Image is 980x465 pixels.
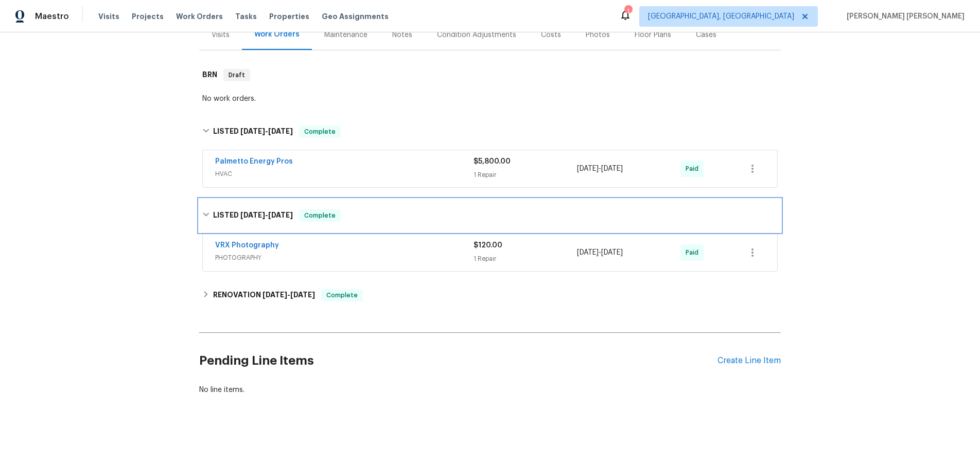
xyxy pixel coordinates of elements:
span: HVAC [215,169,474,179]
span: Geo Assignments [322,11,389,22]
span: Visits [98,11,119,22]
div: Maintenance [324,30,367,40]
div: RENOVATION [DATE]-[DATE]Complete [199,283,781,308]
div: LISTED [DATE]-[DATE]Complete [199,115,781,148]
a: VRX Photography [215,242,279,249]
span: Draft [224,70,249,80]
div: Costs [541,30,561,40]
div: Condition Adjustments [437,30,516,40]
span: Projects [132,11,164,22]
span: - [240,211,293,219]
span: Properties [269,11,309,22]
span: Work Orders [176,11,223,22]
div: BRN Draft [199,59,781,92]
span: $5,800.00 [474,158,511,165]
span: $120.00 [474,242,502,249]
a: Palmetto Energy Pros [215,158,293,165]
div: 1 Repair [474,170,577,180]
div: No line items. [199,385,781,395]
span: [DATE] [268,128,293,135]
span: [DATE] [268,211,293,219]
h6: LISTED [213,209,293,222]
div: Notes [392,30,412,40]
span: Tasks [235,13,257,20]
div: Photos [586,30,610,40]
span: [DATE] [601,249,623,256]
div: 1 [624,6,632,16]
span: - [577,164,623,174]
h6: LISTED [213,126,293,138]
span: Complete [300,210,340,221]
span: [DATE] [240,128,265,135]
span: - [240,128,293,135]
h2: Pending Line Items [199,337,717,385]
span: [DATE] [262,291,287,298]
span: [DATE] [577,249,599,256]
div: LISTED [DATE]-[DATE]Complete [199,199,781,232]
div: Cases [696,30,716,40]
span: Complete [322,290,362,300]
span: [DATE] [240,211,265,219]
span: [GEOGRAPHIC_DATA], [GEOGRAPHIC_DATA] [648,11,794,22]
span: Paid [686,247,703,258]
div: Create Line Item [717,356,781,366]
span: Complete [300,127,340,137]
h6: BRN [202,69,217,81]
span: [DATE] [601,165,623,172]
span: PHOTOGRAPHY [215,253,474,263]
span: [DATE] [577,165,599,172]
div: No work orders. [202,94,778,104]
span: [DATE] [290,291,315,298]
span: Maestro [35,11,69,22]
div: Visits [212,30,230,40]
span: Paid [686,164,703,174]
span: [PERSON_NAME] [PERSON_NAME] [843,11,965,22]
span: - [577,247,623,258]
h6: RENOVATION [213,289,315,301]
div: Floor Plans [635,30,671,40]
div: 1 Repair [474,254,577,264]
div: Work Orders [254,29,300,40]
span: - [262,291,315,298]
